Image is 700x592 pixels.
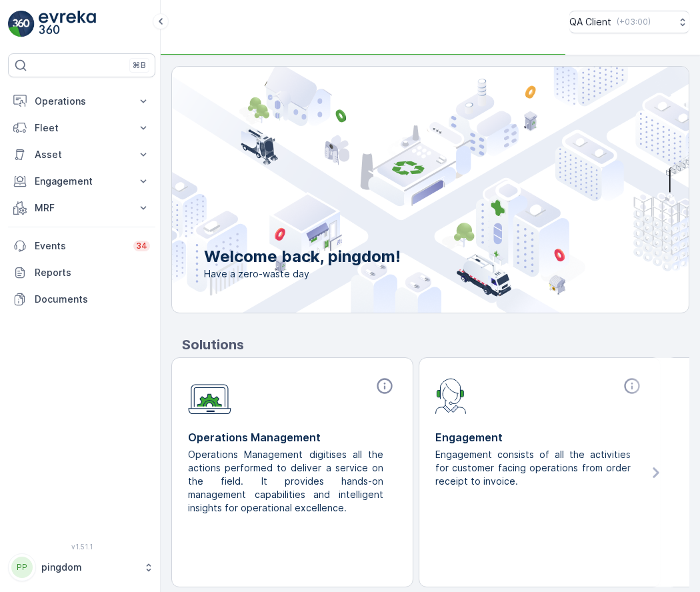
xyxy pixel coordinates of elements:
button: Operations [8,88,155,115]
p: Operations Management [188,429,397,445]
button: Asset [8,141,155,168]
button: MRF [8,195,155,221]
p: Asset [35,148,129,161]
p: Reports [35,266,150,279]
p: Events [35,239,125,253]
span: v 1.51.1 [8,543,155,551]
img: city illustration [112,67,689,313]
a: Events34 [8,233,155,259]
button: QA Client(+03:00) [569,11,689,33]
img: logo [8,11,35,37]
p: Solutions [182,335,689,355]
p: ⌘B [133,60,146,71]
p: MRF [35,201,129,215]
p: Operations Management digitises all the actions performed to deliver a service on the field. It p... [188,448,386,515]
p: Documents [35,293,150,306]
img: logo_light-DOdMpM7g.png [39,11,96,37]
p: Engagement [35,175,129,188]
button: Fleet [8,115,155,141]
div: PP [11,557,33,578]
p: Operations [35,95,129,108]
span: Have a zero-waste day [204,267,401,281]
img: module-icon [188,377,231,415]
p: Engagement [435,429,644,445]
button: PPpingdom [8,553,155,581]
p: ( +03:00 ) [617,17,651,27]
p: Welcome back, pingdom! [204,246,401,267]
p: Fleet [35,121,129,135]
p: Engagement consists of all the activities for customer facing operations from order receipt to in... [435,448,633,488]
button: Engagement [8,168,155,195]
a: Documents [8,286,155,313]
a: Reports [8,259,155,286]
p: 34 [136,241,147,251]
p: pingdom [41,561,137,574]
img: module-icon [435,377,467,414]
p: QA Client [569,15,611,29]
